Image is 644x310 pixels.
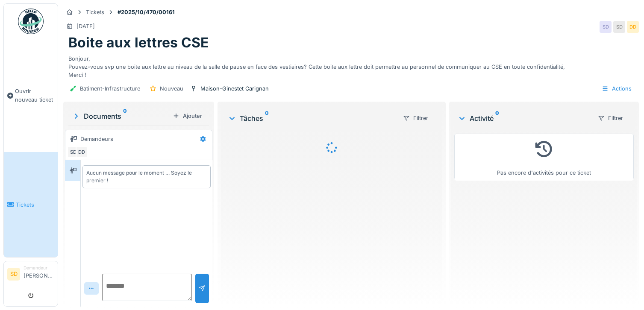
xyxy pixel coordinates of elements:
sup: 0 [495,113,499,123]
img: Badge_color-CXgf-gQk.svg [18,9,44,34]
a: Ouvrir nouveau ticket [4,39,58,152]
div: Tâches [228,113,396,123]
div: Filtrer [399,112,432,124]
div: Demandeurs [80,135,113,143]
div: Aucun message pour le moment … Soyez le premier ! [86,169,207,184]
div: Bonjour, Pouvez-vous svp une boite aux lettre au niveau de la salle de pause en face des vestiair... [68,51,634,79]
sup: 0 [123,111,127,121]
strong: #2025/10/470/00161 [114,8,178,16]
div: Documents [72,111,169,121]
div: Nouveau [160,85,183,93]
div: Ajouter [169,110,206,122]
div: Pas encore d'activités pour ce ticket [460,137,628,177]
div: [DATE] [76,22,95,30]
div: Maison-Ginestet Carignan [200,85,269,93]
span: Ouvrir nouveau ticket [15,87,54,103]
h1: Boite aux lettres CSE [68,35,209,51]
div: SD [67,146,79,158]
li: SD [7,268,20,281]
div: Demandeur [24,265,54,271]
div: SD [600,21,612,33]
div: Tickets [86,8,104,16]
div: SD [613,21,625,33]
a: Tickets [4,152,58,257]
li: [PERSON_NAME] [24,265,54,283]
div: DD [76,146,88,158]
a: SD Demandeur[PERSON_NAME] [7,265,54,285]
div: Batiment-Infrastructure [80,85,140,93]
div: DD [627,21,639,33]
div: Activité [458,113,591,123]
sup: 0 [265,113,269,123]
div: Actions [598,82,635,95]
div: Filtrer [594,112,627,124]
span: Tickets [16,201,54,209]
